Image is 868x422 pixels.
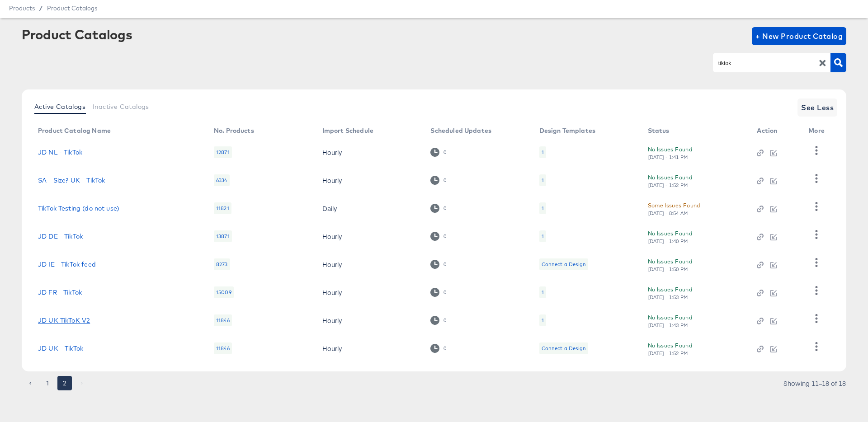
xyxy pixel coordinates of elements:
[539,174,546,186] div: 1
[542,149,544,156] div: 1
[35,5,47,12] span: /
[443,233,447,239] div: 0
[542,233,544,240] div: 1
[40,376,55,390] button: Go to page 1
[641,124,750,138] th: Status
[38,177,105,184] a: SA - Size? UK - TikTok
[648,201,700,210] div: Some Issues Found
[38,345,83,352] a: JD UK - TikTok
[315,222,424,250] td: Hourly
[23,376,38,390] button: Go to previous page
[443,345,447,352] div: 0
[443,289,447,295] div: 0
[214,146,232,158] div: 12871
[430,260,446,268] div: 0
[755,30,843,42] span: + New Product Catalog
[539,286,546,298] div: 1
[443,149,447,155] div: 0
[38,261,96,268] a: JD IE - TikTok feed
[315,306,424,334] td: Hourly
[315,278,424,306] td: Hourly
[542,177,544,184] div: 1
[539,230,546,242] div: 1
[315,166,424,194] td: Hourly
[315,334,424,362] td: Hourly
[648,201,700,216] button: Some Issues Found[DATE] - 8:54 AM
[783,380,846,386] div: Showing 11–18 of 18
[542,289,544,296] div: 1
[801,124,835,138] th: More
[9,5,35,12] span: Products
[801,101,834,114] span: See Less
[430,148,446,156] div: 0
[38,289,82,296] a: JD FR - TikTok
[539,127,595,134] div: Design Templates
[648,210,689,216] div: [DATE] - 8:54 AM
[443,317,447,324] div: 0
[539,314,546,326] div: 1
[750,124,801,138] th: Action
[542,345,586,352] div: Connect a Design
[214,286,234,298] div: 15009
[430,127,491,134] div: Scheduled Updates
[38,233,83,240] a: JD DE - TikTok
[539,146,546,158] div: 1
[38,127,111,134] div: Product Catalog Name
[539,258,588,270] div: Connect a Design
[57,376,72,390] button: page 2
[322,127,373,134] div: Import Schedule
[430,344,446,352] div: 0
[93,103,149,110] span: Inactive Catalogs
[214,174,230,186] div: 6334
[214,258,230,270] div: 8273
[315,138,424,166] td: Hourly
[539,342,588,354] div: Connect a Design
[214,202,231,214] div: 11821
[430,316,446,324] div: 0
[539,202,546,214] div: 1
[443,205,447,211] div: 0
[22,27,132,42] div: Product Catalogs
[797,98,837,117] button: See Less
[38,205,119,212] a: TikTok Testing (do not use)
[34,103,85,110] span: Active Catalogs
[542,317,544,324] div: 1
[752,27,846,45] button: + New Product Catalog
[430,288,446,296] div: 0
[214,314,232,326] div: 11846
[214,342,232,354] div: 11846
[542,205,544,212] div: 1
[214,230,232,242] div: 13871
[47,5,97,12] a: Product Catalogs
[430,204,446,212] div: 0
[214,127,254,134] div: No. Products
[315,250,424,278] td: Hourly
[430,232,446,240] div: 0
[542,261,586,268] div: Connect a Design
[38,317,90,324] a: JD UK TikToK V2
[315,194,424,222] td: Daily
[443,177,447,183] div: 0
[38,149,82,156] a: JD NL - TikTok
[717,58,813,68] input: Search Product Catalogs
[22,376,90,390] nav: pagination navigation
[430,176,446,184] div: 0
[443,261,447,267] div: 0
